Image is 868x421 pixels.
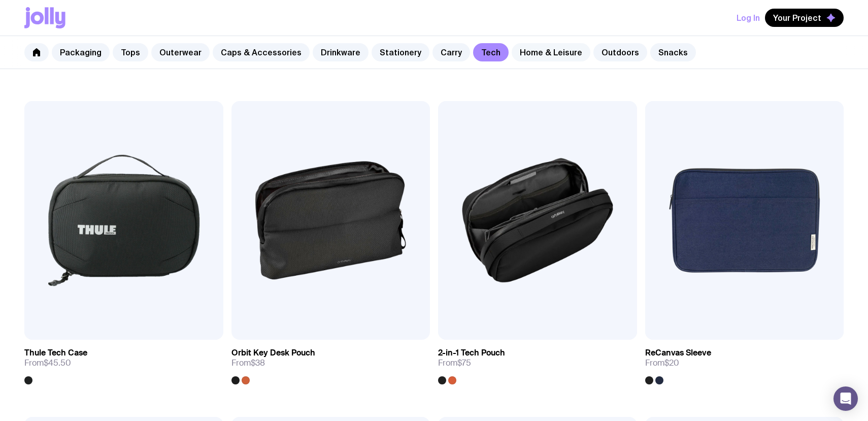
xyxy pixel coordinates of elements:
[251,358,265,368] span: $38
[113,43,148,61] a: Tops
[765,9,844,27] button: Your Project
[24,340,223,384] a: Thule Tech CaseFrom$45.50
[457,358,471,368] span: $75
[512,43,590,61] a: Home & Leisure
[24,348,87,358] h3: Thule Tech Case
[593,43,647,61] a: Outdoors
[151,43,210,61] a: Outerwear
[473,43,509,61] a: Tech
[833,386,858,411] div: Open Intercom Messenger
[313,43,369,61] a: Drinkware
[438,348,505,358] h3: 2-in-1 Tech Pouch
[438,358,471,368] span: From
[773,13,821,23] span: Your Project
[737,9,760,27] button: Log In
[645,358,679,368] span: From
[372,43,429,61] a: Stationery
[231,358,265,368] span: From
[650,43,696,61] a: Snacks
[231,348,315,358] h3: Orbit Key Desk Pouch
[52,43,110,61] a: Packaging
[24,358,71,368] span: From
[645,340,844,384] a: ReCanvas SleeveFrom$20
[213,43,310,61] a: Caps & Accessories
[231,340,430,384] a: Orbit Key Desk PouchFrom$38
[44,358,71,368] span: $45.50
[438,340,637,384] a: 2-in-1 Tech PouchFrom$75
[645,348,711,358] h3: ReCanvas Sleeve
[432,43,470,61] a: Carry
[664,358,679,368] span: $20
